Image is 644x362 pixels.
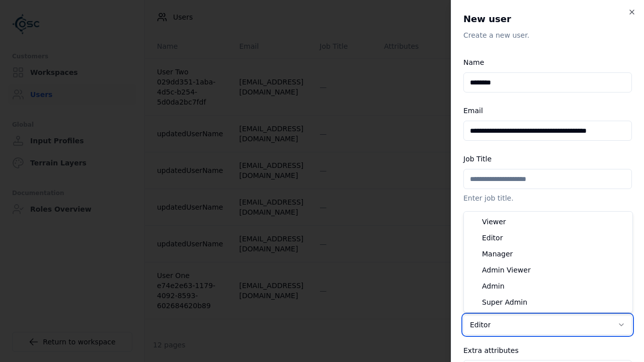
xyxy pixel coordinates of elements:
[482,249,513,259] span: Manager
[482,297,527,307] span: Super Admin
[482,217,506,227] span: Viewer
[482,281,505,291] span: Admin
[482,233,503,243] span: Editor
[482,265,531,275] span: Admin Viewer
